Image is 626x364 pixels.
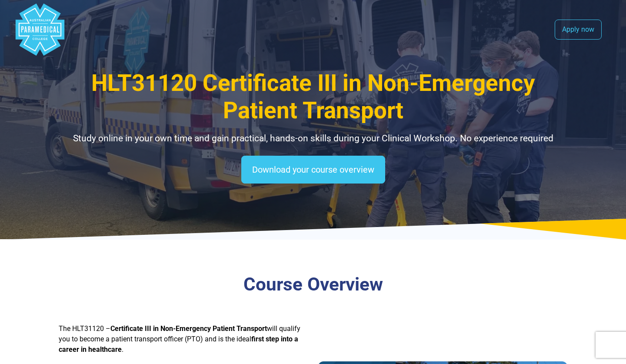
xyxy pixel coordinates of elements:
[59,324,300,354] span: The HLT31120 – will qualify you to become a patient transport officer (PTO) and is the ideal .
[59,132,567,146] p: Study online in your own time and gain practical, hands-on skills during your Clinical Workshop. ...
[59,274,567,296] h3: Course Overview
[59,335,298,354] strong: first step into a career in healthcare
[241,156,385,184] a: Download your course overview
[110,324,267,333] strong: Certificate III in Non-Emergency Patient Transport
[91,70,535,124] span: HLT31120 Certificate III in Non-Emergency Patient Transport
[555,20,602,40] a: Apply now
[14,3,66,56] div: Australian Paramedical College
